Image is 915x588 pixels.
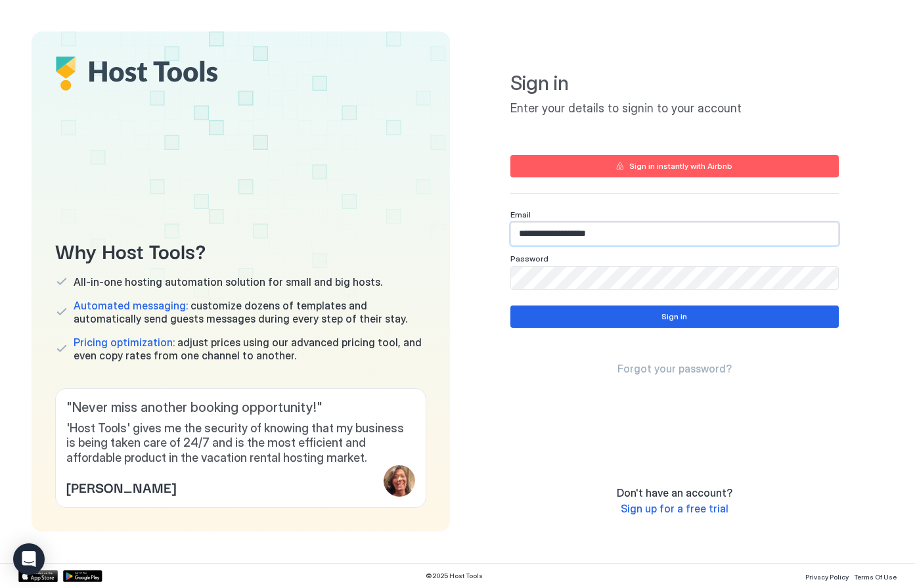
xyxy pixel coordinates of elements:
span: Pricing optimization: [74,336,175,349]
span: Don't have an account? [617,486,732,499]
span: Enter your details to signin to your account [510,101,839,116]
input: Input Field [511,223,838,245]
span: © 2025 Host Tools [426,572,483,580]
input: Input Field [511,267,838,289]
span: Forgot your password? [617,362,732,375]
span: Terms Of Use [854,573,897,581]
span: [PERSON_NAME] [66,477,176,497]
span: Sign up for a free trial [621,502,728,515]
a: Privacy Policy [805,569,849,583]
span: All-in-one hosting automation solution for small and big hosts. [74,275,382,288]
span: Privacy Policy [805,573,849,581]
span: Automated messaging: [74,299,188,312]
a: App Store [18,570,58,582]
span: Password [510,254,548,263]
div: Open Intercom Messenger [13,543,45,575]
span: Why Host Tools? [55,235,426,265]
a: Sign up for a free trial [621,502,728,516]
span: 'Host Tools' gives me the security of knowing that my business is being taken care of 24/7 and is... [66,421,415,466]
div: profile [384,465,415,497]
button: Sign in [510,305,839,328]
div: Sign in instantly with Airbnb [629,160,732,172]
div: Sign in [661,311,687,323]
a: Google Play Store [63,570,102,582]
button: Sign in instantly with Airbnb [510,155,839,177]
a: Forgot your password? [617,362,732,376]
span: customize dozens of templates and automatically send guests messages during every step of their s... [74,299,426,325]
span: Email [510,210,531,219]
span: adjust prices using our advanced pricing tool, and even copy rates from one channel to another. [74,336,426,362]
span: Sign in [510,71,839,96]
a: Terms Of Use [854,569,897,583]
span: " Never miss another booking opportunity! " [66,399,415,416]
